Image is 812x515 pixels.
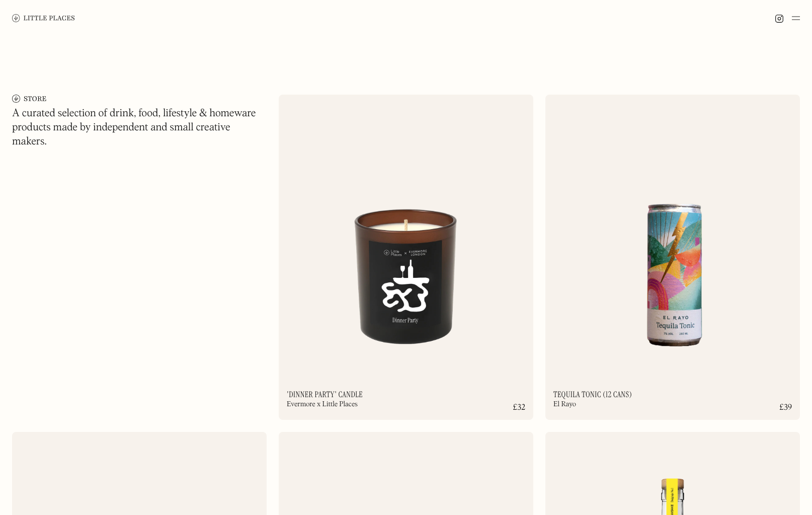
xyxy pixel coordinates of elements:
img: 684bd0672f53f3bb2a769dc7_Tequila%20Tonic.png [545,95,800,371]
div: El Rayo [553,401,576,408]
img: 6821a401155898ffc9efaafb_Evermore.png [279,95,533,371]
div: £39 [779,404,792,412]
h2: Tequila Tonic (12 cans) [553,391,632,399]
h1: A curated selection of drink, food, lifestyle & homeware products made by independent and small c... [12,107,267,149]
div: £32 [513,404,525,412]
h2: 'Dinner Party' Candle [287,391,363,399]
div: Evermore x Little Places [287,401,358,408]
